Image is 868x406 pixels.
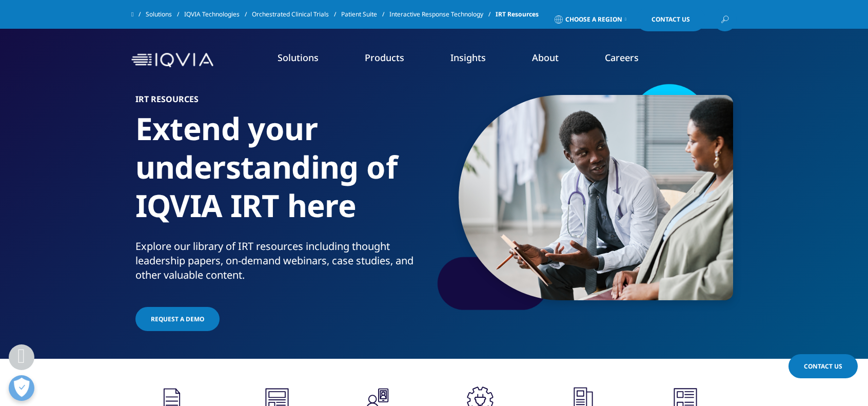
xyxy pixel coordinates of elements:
h6: IRT RESOURCES [135,95,430,109]
button: Open Preferences [9,375,34,401]
a: Request a Demo [135,307,220,331]
nav: Primary [218,36,737,84]
a: About [532,51,559,64]
h1: Extend your understanding of IQVIA IRT here [135,109,430,239]
a: Insights [450,51,486,64]
a: Products [365,51,404,64]
span: Contact Us [804,362,842,371]
span: Contact Us [652,16,690,23]
p: Explore our library of IRT resources including thought leadership papers, on-demand webinars, cas... [135,239,430,288]
a: Contact Us [788,354,858,378]
img: 3769_doctor-consulting-female-patient.png [459,95,733,300]
span: Request a Demo [151,315,204,323]
span: Choose a Region [565,15,622,24]
a: Solutions [278,51,319,64]
a: Contact Us [636,8,705,31]
img: IQVIA Healthcare Information Technology and Pharma Clinical Research Company [131,53,213,68]
a: Careers [605,51,639,64]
